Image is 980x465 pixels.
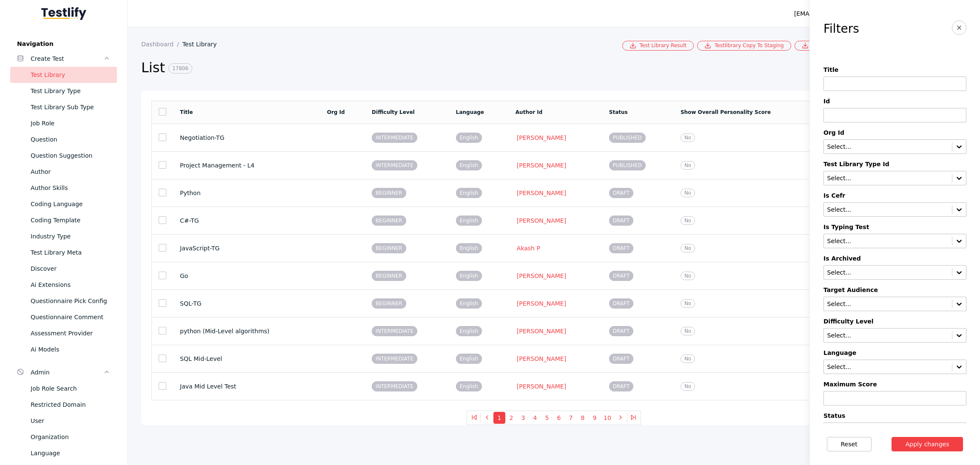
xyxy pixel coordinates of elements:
[168,63,192,74] span: 17806
[10,180,117,196] a: Author Skills
[609,188,633,198] span: DRAFT
[10,445,117,461] a: Language
[823,381,966,388] label: Maximum Score
[589,412,601,424] button: 9
[372,326,417,336] span: INTERMEDIATE
[493,412,505,424] button: 1
[609,271,633,281] span: DRAFT
[681,244,695,252] span: No
[681,189,695,197] span: No
[456,109,484,115] a: Language
[180,109,193,115] a: Title
[456,271,482,281] span: English
[681,272,695,280] span: No
[681,133,695,142] span: No
[31,264,110,274] div: Discover
[31,328,110,338] div: Assessment Provider
[31,54,103,64] div: Create Test
[681,354,695,363] span: No
[823,255,966,262] label: Is Archived
[10,147,117,164] a: Question Suggestion
[516,383,567,390] a: [PERSON_NAME]
[529,412,541,424] button: 4
[31,296,110,306] div: Questionnaire Pick Config
[41,7,86,20] img: Testlify - Backoffice
[31,150,110,161] div: Question Suggestion
[31,280,110,290] div: Ai Extensions
[10,429,117,445] a: Organization
[180,355,313,362] section: SQL Mid-Level
[180,272,313,279] section: Go
[31,199,110,209] div: Coding Language
[31,70,110,80] div: Test Library
[681,327,695,335] span: No
[141,59,834,77] h2: List
[31,231,110,241] div: Industry Type
[609,133,646,143] span: PUBLISHED
[31,167,110,177] div: Author
[823,192,966,199] label: Is Cefr
[10,67,117,83] a: Test Library
[10,83,117,99] a: Test Library Type
[553,412,565,424] button: 6
[456,326,482,336] span: English
[609,160,646,170] span: PUBLISHED
[795,41,868,51] a: Bulk Csv Download
[31,118,110,128] div: Job Role
[516,272,567,280] a: [PERSON_NAME]
[10,293,117,309] a: Questionnaire Pick Config
[456,243,482,253] span: English
[516,162,567,169] a: [PERSON_NAME]
[372,133,417,143] span: INTERMEDIATE
[456,381,482,391] span: English
[31,86,110,96] div: Test Library Type
[516,109,543,115] a: Author Id
[182,41,224,48] a: Test Library
[823,22,859,36] h3: Filters
[823,98,966,105] label: Id
[327,109,345,115] a: Org Id
[10,115,117,131] a: Job Role
[31,400,110,410] div: Restricted Domain
[31,102,110,112] div: Test Library Sub Type
[565,412,577,424] button: 7
[456,133,482,143] span: English
[609,298,633,309] span: DRAFT
[180,300,313,307] section: SQL-TG
[827,437,872,451] button: Reset
[794,9,948,19] div: [EMAIL_ADDRESS][PERSON_NAME][DOMAIN_NAME]
[681,299,695,308] span: No
[10,131,117,147] a: Question
[372,243,406,253] span: BEGINNER
[372,298,406,309] span: BEGINNER
[456,160,482,170] span: English
[516,355,567,363] a: [PERSON_NAME]
[456,354,482,364] span: English
[10,212,117,228] a: Coding Template
[31,367,103,377] div: Admin
[516,244,541,252] a: Akash P
[372,271,406,281] span: BEGINNER
[10,277,117,293] a: Ai Extensions
[823,66,966,73] label: Title
[31,134,110,145] div: Question
[372,215,406,226] span: BEGINNER
[10,228,117,244] a: Industry Type
[823,349,966,356] label: Language
[823,224,966,230] label: Is Typing Test
[609,326,633,336] span: DRAFT
[609,109,628,115] a: Status
[180,190,313,196] section: Python
[31,215,110,225] div: Coding Template
[10,261,117,277] a: Discover
[10,325,117,341] a: Assessment Provider
[31,448,110,458] div: Language
[10,413,117,429] a: User
[10,99,117,115] a: Test Library Sub Type
[10,244,117,261] a: Test Library Meta
[10,397,117,413] a: Restricted Domain
[516,217,567,224] a: [PERSON_NAME]
[31,312,110,322] div: Questionnaire Comment
[31,344,110,354] div: Ai Models
[180,134,313,141] section: Negotiation-TG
